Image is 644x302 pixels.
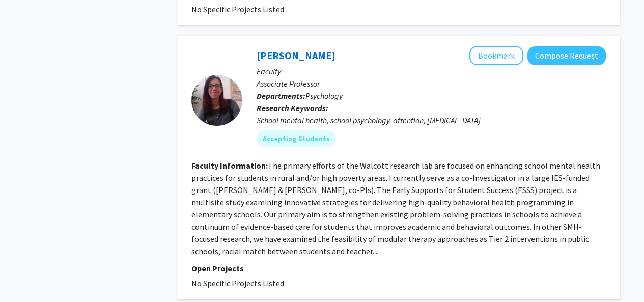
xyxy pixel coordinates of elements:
p: Open Projects [191,262,606,274]
iframe: Chat [8,256,43,294]
mat-chip: Accepting Students [257,130,336,147]
div: School mental health, school psychology, attention, [MEDICAL_DATA] [257,114,606,126]
a: [PERSON_NAME] [257,49,335,62]
b: Research Keywords: [257,103,328,113]
span: Psychology [305,91,343,101]
button: Add Christy Walcott to Bookmarks [469,46,523,65]
span: No Specific Projects Listed [191,4,284,14]
p: Associate Professor [257,77,606,90]
button: Compose Request to Christy Walcott [527,46,606,65]
b: Departments: [257,91,305,101]
p: Faculty [257,65,606,77]
fg-read-more: The primary efforts of the Walcott research lab are focused on enhancing school mental health pra... [191,160,600,256]
span: No Specific Projects Listed [191,278,284,288]
b: Faculty Information: [191,160,268,171]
